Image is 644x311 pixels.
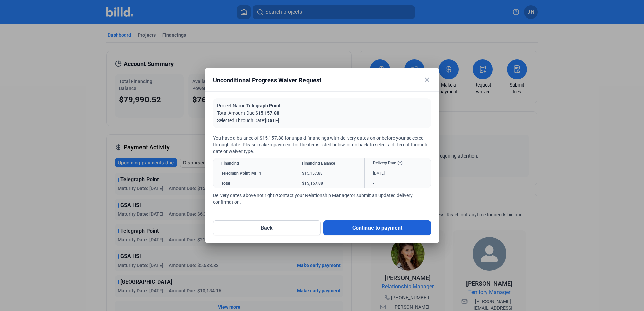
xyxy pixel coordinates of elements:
div: Selected Through Date: [217,117,279,124]
th: Financing [213,158,294,168]
span: Telegraph Point [246,103,281,108]
mat-icon: close [423,76,431,84]
div: Delivery dates above not right? or submit an updated delivery confirmation. [213,192,431,205]
span: [DATE] [265,118,279,123]
strong: Total [221,181,230,186]
td: $15,157.88 [294,168,364,178]
span: $15,157.88 [255,110,279,116]
td: - [364,178,431,188]
strong: $15,157.88 [302,181,323,186]
a: Contact your Relationship Manager [277,193,351,198]
div: You have a balance of $15,157.88 for unpaid financings with delivery dates on or before your sele... [213,135,431,155]
td: [DATE] [364,168,431,178]
th: Delivery Date [365,158,431,168]
button: Back [213,220,321,235]
div: Unconditional Progress Waiver Request [213,76,414,85]
div: Total Amount Due: [217,110,279,116]
button: Continue to payment [323,220,431,235]
th: Financing Balance [294,158,364,168]
a: Telegraph Point_MF_1 [221,171,261,176]
div: Project Name: [217,102,281,109]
